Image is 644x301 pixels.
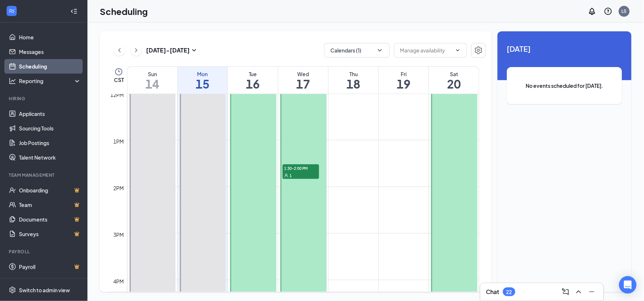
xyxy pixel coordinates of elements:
svg: SmallChevronDown [190,46,199,55]
div: Tue [228,70,278,78]
svg: ChevronUp [574,288,583,296]
button: ComposeMessage [560,286,572,298]
h3: [DATE] - [DATE] [146,46,190,54]
svg: Clock [114,67,123,76]
button: Calendars (1)ChevronDown [324,43,390,58]
svg: ChevronLeft [116,46,123,55]
div: 12pm [109,91,126,99]
div: Open Intercom Messenger [619,276,637,294]
svg: ChevronDown [376,47,384,54]
button: ChevronUp [573,286,585,298]
svg: Settings [474,46,483,55]
a: SurveysCrown [19,227,81,241]
div: 3pm [112,231,126,239]
svg: Minimize [588,288,596,296]
a: September 19, 2025 [379,67,429,94]
div: Hiring [9,95,80,102]
div: 1pm [112,137,126,145]
svg: Settings [9,286,16,294]
button: Minimize [586,286,598,298]
svg: ComposeMessage [561,288,570,296]
div: Sun [127,70,177,78]
a: Job Postings [19,136,81,150]
span: 1:30-2:00 PM [283,164,319,172]
h1: Scheduling [100,5,148,17]
a: PayrollCrown [19,259,81,274]
a: September 18, 2025 [329,67,378,94]
a: Talent Network [19,150,81,165]
a: September 15, 2025 [178,67,228,94]
span: [DATE] [507,43,622,54]
a: Scheduling [19,59,81,74]
a: Messages [19,44,81,59]
a: TeamCrown [19,198,81,212]
a: Home [19,30,81,44]
div: Reporting [19,77,82,85]
input: Manage availability [400,46,452,54]
h1: 15 [178,78,228,90]
div: Payroll [9,249,80,255]
div: 2pm [112,184,126,192]
span: CST [114,76,124,83]
div: Fri [379,70,429,78]
svg: Collapse [70,8,78,15]
svg: User [284,173,288,178]
a: DocumentsCrown [19,212,81,227]
button: Settings [471,43,486,58]
a: OnboardingCrown [19,183,81,198]
div: 22 [506,289,512,295]
svg: ChevronRight [133,46,140,55]
h1: 20 [429,78,479,90]
div: 4pm [112,277,126,285]
div: Wed [278,70,328,78]
div: Team Management [9,172,80,178]
h1: 14 [127,78,177,90]
h1: 18 [329,78,378,90]
button: ChevronLeft [114,45,125,56]
div: Thu [329,70,378,78]
div: Mon [178,70,228,78]
svg: WorkstreamLogo [8,7,15,15]
svg: QuestionInfo [604,7,613,16]
div: LS [622,8,627,14]
a: September 16, 2025 [228,67,278,94]
span: No events scheduled for [DATE]. [522,82,608,90]
svg: Analysis [9,77,16,85]
svg: Notifications [588,7,597,16]
svg: ChevronDown [455,47,461,53]
a: September 14, 2025 [127,67,177,94]
div: Switch to admin view [19,286,70,294]
span: 1 [290,173,292,178]
h3: Chat [486,288,499,296]
h1: 19 [379,78,429,90]
a: September 17, 2025 [278,67,328,94]
button: ChevronRight [131,45,142,56]
a: September 20, 2025 [429,67,479,94]
a: Applicants [19,106,81,121]
h1: 16 [228,78,278,90]
div: Sat [429,70,479,78]
a: Sourcing Tools [19,121,81,136]
h1: 17 [278,78,328,90]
